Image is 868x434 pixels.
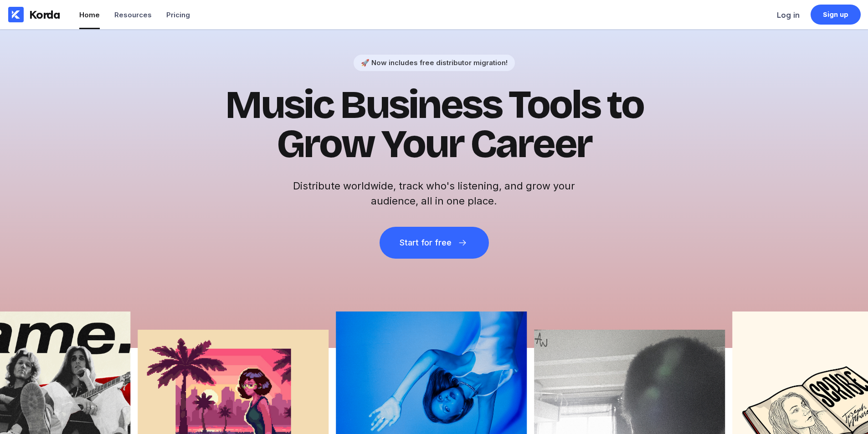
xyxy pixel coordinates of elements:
a: Sign up [811,5,861,25]
div: Sign up [823,10,849,19]
div: Korda [29,8,60,21]
div: Home [79,10,100,19]
div: 🚀 Now includes free distributor migration! [361,58,508,67]
div: Start for free [400,238,452,247]
h2: Distribute worldwide, track who's listening, and grow your audience, all in one place. [288,179,580,209]
div: Log in [777,10,800,20]
h1: Music Business Tools to Grow Your Career [211,86,657,164]
button: Start for free [380,227,489,259]
div: Pricing [166,10,190,19]
div: Resources [114,10,152,19]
